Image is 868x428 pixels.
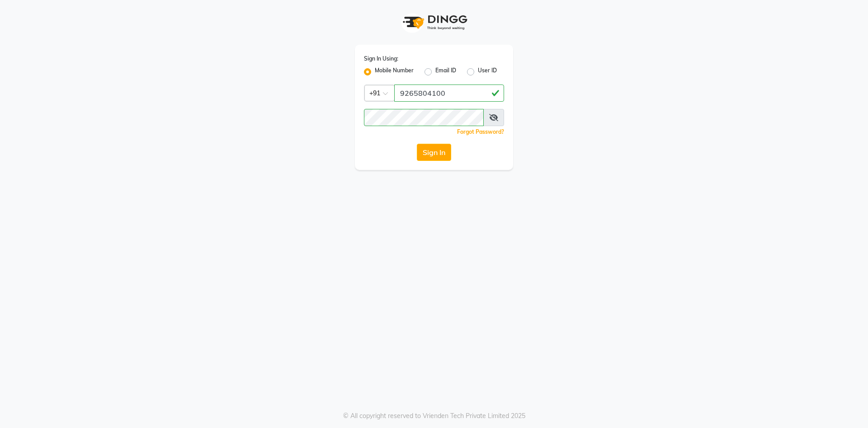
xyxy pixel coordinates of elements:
label: User ID [478,66,497,77]
img: logo1.svg [398,9,470,36]
input: Username [394,85,504,102]
label: Email ID [435,66,456,77]
label: Mobile Number [375,66,414,77]
label: Sign In Using: [364,55,398,63]
input: Username [364,109,484,126]
button: Sign In [417,144,451,161]
a: Forgot Password? [457,128,504,135]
